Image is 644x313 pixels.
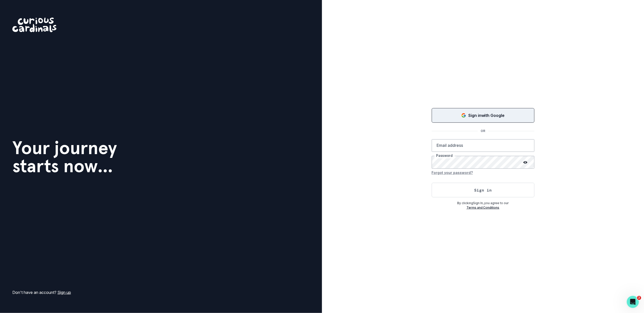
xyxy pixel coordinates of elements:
[627,296,639,308] iframe: Intercom live chat
[432,169,473,177] button: Forgot your password?
[432,183,534,197] button: Sign in
[432,108,534,123] button: Sign in with Google (GSuite)
[468,112,505,118] p: Sign in with Google
[478,129,488,133] p: OR
[57,290,71,295] a: Sign up
[637,296,641,300] span: 2
[12,18,56,32] img: Curious Cardinals Logo
[467,206,499,209] a: Terms and Conditions
[12,139,117,175] h1: Your journey starts now...
[432,201,534,205] p: By clicking Sign In , you agree to our
[12,289,71,295] p: Don't have an account?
